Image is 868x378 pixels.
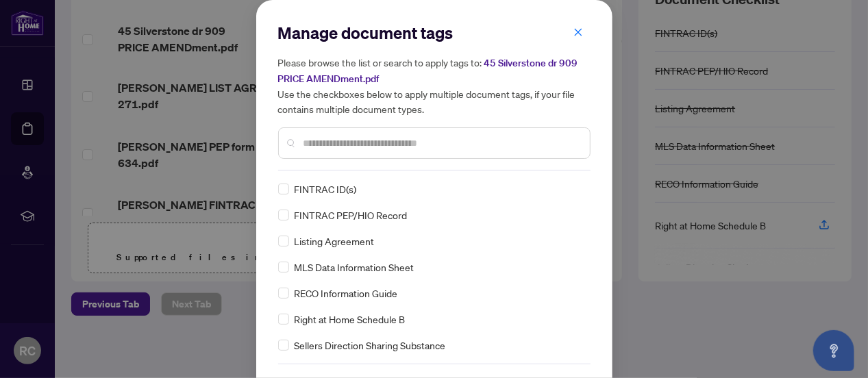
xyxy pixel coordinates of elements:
[295,207,408,223] span: FINTRAC PEP/HIO Record
[295,286,398,301] span: RECO Information Guide
[813,330,854,371] button: Open asap
[295,234,375,249] span: Listing Agreement
[573,27,583,37] span: close
[295,260,414,275] span: MLS Data Information Sheet
[295,181,357,197] span: FINTRAC ID(s)
[278,22,591,44] h2: Manage document tags
[295,338,446,353] span: Sellers Direction Sharing Substance
[278,55,591,116] h5: Please browse the list or search to apply tags to: Use the checkboxes below to apply multiple doc...
[295,312,406,327] span: Right at Home Schedule B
